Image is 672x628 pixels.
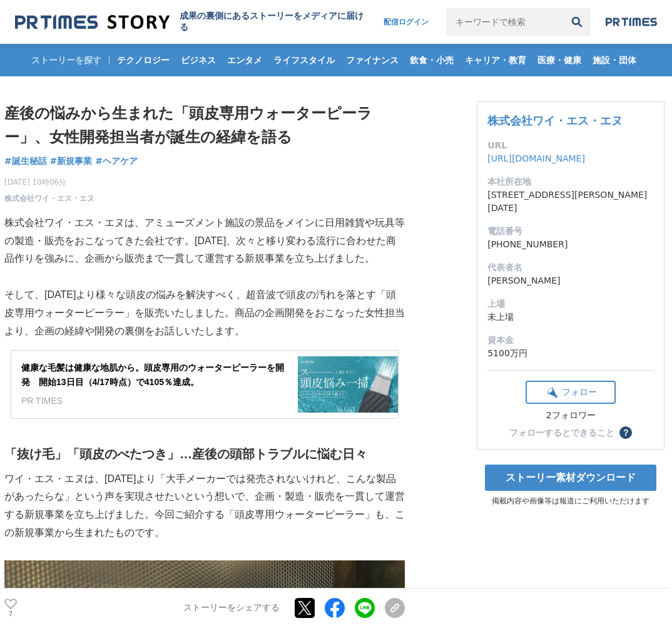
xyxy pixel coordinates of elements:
[15,14,170,31] img: 成果の裏側にあるストーリーをメディアに届ける
[4,101,405,150] h1: 産後の悩みから生まれた「頭皮専用ウォーターピーラー」、女性開発担当者が誕生の経緯を語る
[405,54,459,66] span: 飲食・小売
[487,238,654,251] dd: [PHONE_NUMBER]
[619,426,632,439] button: ？
[268,54,340,66] span: ライフスタイル
[446,8,563,36] input: キーワードで検索
[112,44,175,76] a: テクノロジー
[341,54,404,66] span: ファイナンス
[477,496,664,507] p: 掲載内容や画像等は報道にご利用いただけます
[268,44,340,76] a: ライフスタイル
[11,350,399,418] a: 健康な毛髪は健康な地肌から。頭皮専用のウォーターピーラーを開発 開始13日目（4/17時点）で4105％達成。PR TIMES
[4,470,405,542] p: ワイ・エス・エヌは、[DATE]より「大手メーカーでは発売されないけれど、こんな製品があったらな」という声を実現させたいという想いで、企画・製造・販売を一貫して運営する新規事業を立ち上げました。...
[341,44,404,76] a: ファイナンス
[487,261,654,274] dt: 代表者名
[405,44,459,76] a: 飲食・小売
[487,139,654,152] dt: URL
[532,54,586,66] span: 医療・健康
[460,44,531,76] a: キャリア・教育
[509,428,614,437] div: フォローするとできること
[371,8,441,36] a: 配信ログイン
[112,54,175,66] span: テクノロジー
[487,297,654,311] dt: 上場
[4,611,17,617] p: 7
[4,155,47,167] span: #誕生秘話
[4,447,367,461] strong: 「抜け毛」「頭皮のべたつき」…産後の頭部トラブルに悩む日々
[563,8,591,36] button: 検索
[4,177,94,188] span: [DATE] 10時06分
[21,361,288,389] div: 健康な毛髪は健康な地肌から。頭皮専用のウォーターピーラーを開発 開始13日目（4/17時点）で4105％達成。
[487,188,654,215] dd: [STREET_ADDRESS][PERSON_NAME][DATE]
[526,381,616,404] button: フォロー
[487,347,654,360] dd: 5100万円
[588,54,641,66] span: 施設・団体
[4,214,405,268] p: 株式会社ワイ・エス・エヌは、アミューズメント施設の景品をメインに日用雑貨や玩具等の製造・販売をおこなってきた会社です。[DATE]、次々と移り変わる流行に合わせた商品作りを強みに、企画から販売ま...
[4,155,47,168] a: #誕生秘話
[50,155,93,167] span: #新規事業
[487,311,654,324] dd: 未上場
[487,274,654,287] dd: [PERSON_NAME]
[526,410,616,421] div: 2フォロワー
[95,155,138,168] a: #ヘアケア
[4,286,405,340] p: そして、[DATE]より様々な頭皮の悩みを解決すべく、超音波で頭皮の汚れを落とす「頭皮専用ウォーターピーラー」を販売いたしました。商品の企画開発をおこなった女性担当より、企画の経緯や開発の裏側を...
[222,54,267,66] span: エンタメ
[606,17,657,27] img: prtimes
[183,603,280,614] p: ストーリーをシェアする
[487,225,654,238] dt: 電話番号
[4,193,94,204] a: 株式会社ワイ・エス・エヌ
[487,114,623,127] a: 株式会社ワイ・エス・エヌ
[222,44,267,76] a: エンタメ
[487,175,654,188] dt: 本社所在地
[15,11,371,33] a: 成果の裏側にあるストーリーをメディアに届ける 成果の裏側にあるストーリーをメディアに届ける
[176,54,221,66] span: ビジネス
[50,155,93,168] a: #新規事業
[588,44,641,76] a: 施設・団体
[176,44,221,76] a: ビジネス
[487,153,585,163] a: [URL][DOMAIN_NAME]
[487,334,654,347] dt: 資本金
[21,394,288,408] div: PR TIMES
[485,465,656,491] a: ストーリー素材ダウンロード
[180,11,371,33] h2: 成果の裏側にあるストーリーをメディアに届ける
[532,44,586,76] a: 医療・健康
[621,428,630,437] span: ？
[95,155,138,167] span: #ヘアケア
[460,54,531,66] span: キャリア・教育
